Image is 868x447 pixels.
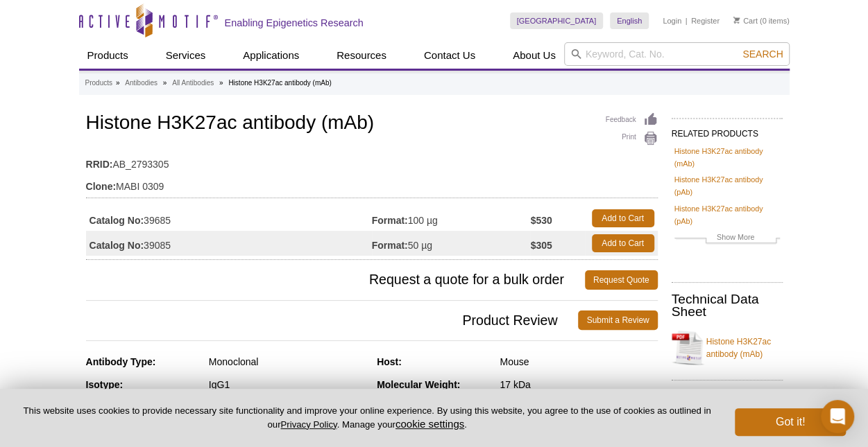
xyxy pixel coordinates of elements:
a: Login [663,16,681,26]
td: AB_2793305 [86,150,658,172]
li: (0 items) [733,12,790,29]
a: Contact Us [416,42,484,69]
strong: Host: [377,356,402,367]
strong: $530 [530,214,552,227]
span: Product Review [86,310,579,330]
h2: Technical Data Sheet [672,293,783,318]
span: Request a quote for a bulk order [86,270,585,290]
a: About Us [504,42,564,69]
div: Monoclonal [209,356,366,368]
div: 17 kDa [500,378,657,391]
a: Services [158,42,214,69]
strong: Catalog No: [90,239,144,252]
a: Antibodies [125,77,158,89]
a: Register [691,16,720,26]
a: Cart [733,16,758,26]
strong: $305 [530,239,552,252]
strong: Isotype: [86,379,124,390]
a: Applications [235,42,307,69]
span: Search [742,49,783,60]
input: Keyword, Cat. No. [564,42,790,66]
li: » [163,79,167,87]
strong: Molecular Weight: [377,379,460,390]
button: Search [738,48,787,60]
strong: Format: [372,214,408,227]
a: Feedback [606,112,658,128]
td: 50 µg [372,231,531,256]
li: | [686,12,688,29]
a: Products [85,77,112,89]
a: Submit a Review [578,310,657,330]
a: Show More [674,231,780,247]
h1: Histone H3K27ac antibody (mAb) [86,112,658,136]
div: Mouse [500,356,657,368]
strong: RRID: [86,158,113,170]
a: Products [79,42,137,69]
a: Add to Cart [592,209,654,227]
strong: Clone: [86,180,117,193]
a: Histone H3K27ac antibody (pAb) [674,173,780,198]
strong: Catalog No: [90,214,144,227]
a: English [610,12,649,29]
img: Your Cart [733,17,740,24]
a: [GEOGRAPHIC_DATA] [510,12,604,29]
strong: Format: [372,239,408,252]
div: Open Intercom Messenger [821,400,854,433]
li: » [219,79,223,87]
a: Histone H3K27ac antibody (pAb) [674,202,780,227]
button: Got it! [735,408,846,436]
a: Histone H3K27ac antibody (mAb) [674,145,780,170]
button: cookie settings [395,418,464,430]
a: Privacy Policy [280,419,337,430]
li: » [116,79,120,87]
li: Histone H3K27ac antibody (mAb) [228,79,331,87]
td: 100 µg [372,206,531,231]
a: Resources [328,42,395,69]
p: This website uses cookies to provide necessary site functionality and improve your online experie... [22,405,712,431]
a: Histone H3K27ac antibody (mAb) [672,327,783,369]
td: MABI 0309 [86,172,658,194]
strong: Antibody Type: [86,356,156,367]
a: Request Quote [585,270,658,290]
a: Print [606,131,658,146]
h2: RELATED PRODUCTS [672,118,783,143]
td: 39085 [86,231,372,256]
h2: Enabling Epigenetics Research [225,17,364,29]
td: 39685 [86,206,372,231]
a: All Antibodies [172,77,214,89]
a: Add to Cart [592,234,654,252]
div: IgG1 [209,378,366,391]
